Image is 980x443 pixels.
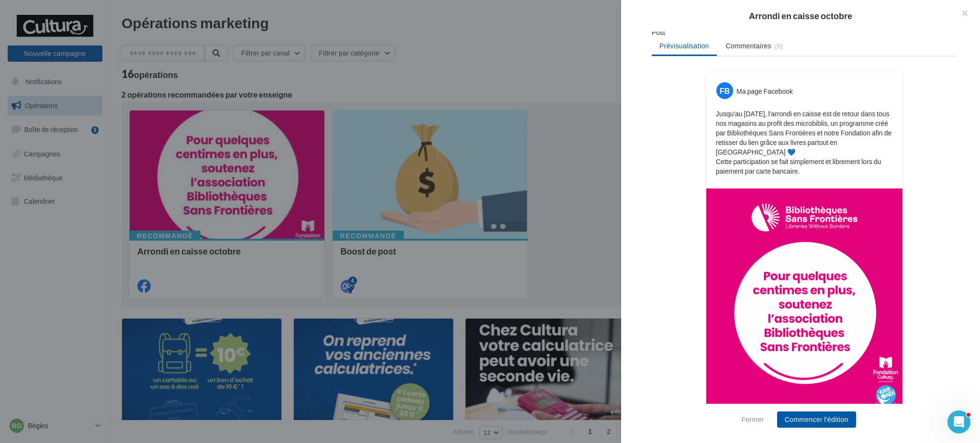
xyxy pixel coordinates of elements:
[636,11,965,20] div: Arrondi en caisse octobre
[716,82,733,99] div: FB
[775,42,783,50] span: (0)
[736,87,793,96] div: Ma page Facebook
[737,414,768,425] button: Fermer
[726,41,771,51] span: Commentaires
[947,410,970,433] iframe: Intercom live chat
[777,411,856,428] button: Commencer l'édition
[652,28,957,37] div: Post
[716,109,893,176] p: Jusqu'au [DATE], l'arrondi en caisse est de retour dans tous nos magasins au profit des microbibl...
